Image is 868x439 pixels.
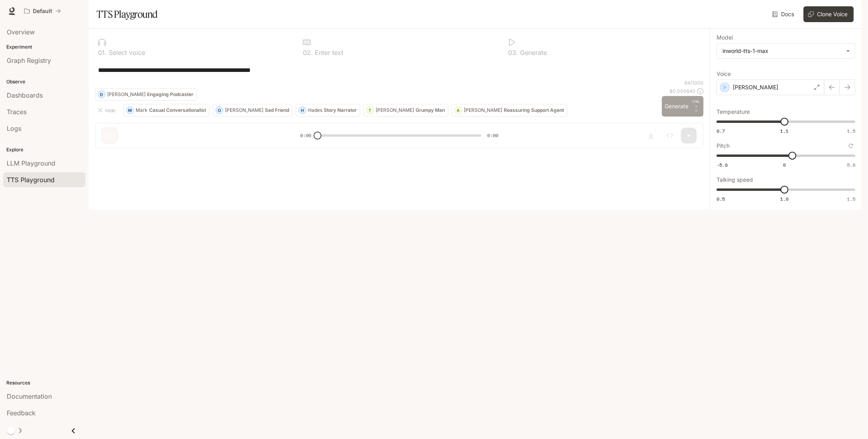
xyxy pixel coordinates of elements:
p: Default [33,8,52,15]
span: 1.5 [847,196,855,202]
span: 0.5 [717,196,725,202]
span: 5.0 [847,162,855,168]
p: 0 2 . [303,49,313,56]
div: A [455,104,462,117]
h1: TTS Playground [96,6,158,22]
p: 0 1 . [98,49,107,56]
div: M [127,104,134,117]
p: CTRL + [692,99,701,109]
p: Select voice [107,49,145,56]
span: -5.0 [717,162,728,168]
p: Hades [308,108,322,113]
div: O [216,104,223,117]
button: HHadesStory Narrator [296,104,360,117]
p: 64 / 1000 [685,79,703,86]
p: Mark [136,108,148,113]
p: Talking speed [717,177,753,183]
button: O[PERSON_NAME]Sad Friend [213,104,293,117]
span: 1.0 [780,196,789,202]
button: T[PERSON_NAME]Grumpy Man [363,104,448,117]
button: All workspaces [21,3,64,19]
p: Engaging Podcaster [147,92,193,97]
p: [PERSON_NAME] [376,108,414,113]
button: MMarkCasual Conversationalist [123,104,210,117]
button: Hide [95,104,120,117]
p: [PERSON_NAME] [107,92,146,97]
p: Reassuring Support Agent [504,108,564,113]
span: 1.1 [780,128,789,134]
p: [PERSON_NAME] [464,108,502,113]
p: Temperature [717,109,750,115]
p: 0 3 . [508,49,518,56]
div: T [367,104,374,117]
p: Enter text [313,49,343,56]
p: [PERSON_NAME] [733,83,778,91]
span: 0 [783,162,786,168]
a: Docs [771,6,797,22]
p: Model [717,35,733,40]
p: Casual Conversationalist [149,108,206,113]
div: H [299,104,306,117]
p: Sad Friend [265,108,289,113]
p: [PERSON_NAME] [225,108,263,113]
p: $ 0.000640 [669,88,696,94]
button: D[PERSON_NAME]Engaging Podcaster [95,88,197,101]
span: 0.7 [717,128,725,134]
p: Generate [518,49,547,56]
button: Reset to default [847,141,855,150]
div: D [98,88,105,101]
p: Story Narrator [324,108,357,113]
button: GenerateCTRL +⏎ [662,96,704,117]
p: ⏎ [692,99,701,113]
p: Voice [717,71,731,77]
button: A[PERSON_NAME]Reassuring Support Agent [452,104,567,117]
span: 1.5 [847,128,855,134]
button: Clone Voice [804,6,854,22]
p: Pitch [717,143,730,149]
div: inworld-tts-1-max [717,43,855,58]
p: Grumpy Man [416,108,445,113]
div: inworld-tts-1-max [722,47,842,55]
